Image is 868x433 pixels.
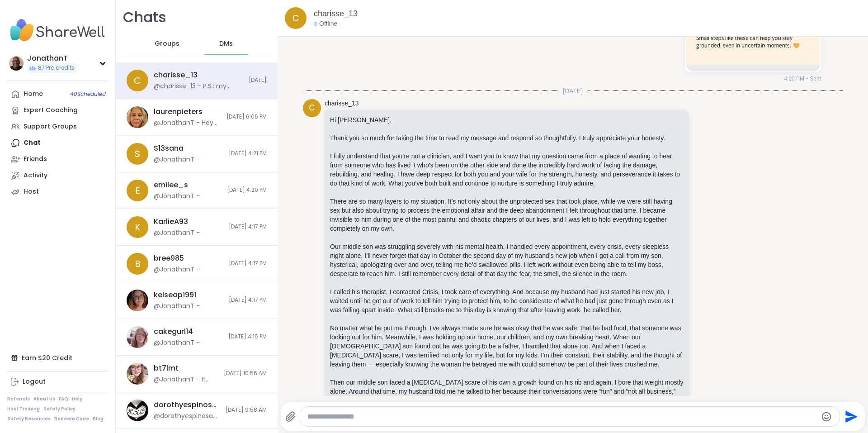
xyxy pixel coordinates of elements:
[24,106,78,115] div: Expert Coaching
[154,180,188,190] div: emilee_s
[54,416,89,422] a: Redeem Code
[7,151,108,167] a: Friends
[24,155,47,164] div: Friends
[154,363,179,373] div: bt7lmt
[154,107,203,117] div: laurenpieters
[27,53,76,63] div: JonathanT
[24,187,39,196] div: Host
[154,143,184,153] div: S13sana
[7,374,108,390] a: Logout
[229,260,267,267] span: [DATE] 4:17 PM
[24,90,43,99] div: Home
[154,217,188,227] div: KarlieA93
[307,412,817,421] textarea: Type your message
[24,122,77,131] div: Support Groups
[154,192,200,201] div: @JonathanT -
[806,75,808,83] span: •
[7,396,30,402] a: Referrals
[154,338,200,347] div: @JonathanT -
[7,119,108,135] a: Support Groups
[154,302,200,311] div: @JonathanT -
[227,186,267,194] span: [DATE] 4:20 PM
[309,102,315,114] span: c
[43,406,75,412] a: Safety Policy
[330,324,684,369] p: No matter what he put me through, I’ve always made sure he was okay that he was safe, that he had...
[127,363,148,385] img: https://sharewell-space-live.sfo3.digitaloceanspaces.com/user-generated/88ba1641-f8b8-46aa-8805-2...
[229,150,267,157] span: [DATE] 4:21 PM
[154,400,220,410] div: dorothyespinosa26
[784,75,804,83] span: 4:20 PM
[821,411,832,422] button: Emoji picker
[154,119,221,128] div: @JonathanT - Hey [PERSON_NAME], That sounds like a really deep and emotional session — I’m glad y...
[38,64,75,72] span: 87 Pro credits
[226,113,267,121] span: [DATE] 6:06 PM
[154,253,184,263] div: bree985
[224,370,267,377] span: [DATE] 10:56 AM
[330,287,684,314] p: I called his therapist, I contacted Crisis, I took care of everything. And because my husband had...
[154,70,198,80] div: charisse_13
[557,86,588,95] span: [DATE]
[70,90,106,98] span: 40 Scheduled
[93,416,104,422] a: Blog
[7,406,40,412] a: Host Training
[7,86,108,102] a: Home40Scheduled
[59,396,68,402] a: FAQ
[330,378,684,405] p: Then our middle son faced a [MEDICAL_DATA] scare of his own a growth found on his rib and again, ...
[72,396,83,402] a: Help
[229,296,267,304] span: [DATE] 4:17 PM
[154,228,200,238] div: @JonathanT -
[314,19,337,29] div: Offline
[127,326,148,348] img: https://sharewell-space-live.sfo3.digitaloceanspaces.com/user-generated/0ae773e8-4ed3-419a-8ed2-f...
[840,406,860,427] button: Send
[325,99,359,108] a: charisse_13
[292,11,299,25] span: c
[7,167,108,184] a: Activity
[154,290,196,300] div: kelseap1991
[330,115,684,124] p: Hi [PERSON_NAME],
[127,290,148,311] img: https://sharewell-space-live.sfo3.digitaloceanspaces.com/user-generated/0967278c-cd44-40a7-aee2-d...
[135,257,141,271] span: b
[134,74,141,87] span: c
[226,406,267,414] span: [DATE] 9:58 AM
[123,7,166,28] h1: Chats
[7,416,51,422] a: Safety Resources
[228,333,267,341] span: [DATE] 4:16 PM
[7,14,108,46] img: ShareWell Nav Logo
[249,76,267,84] span: [DATE]
[330,152,684,188] p: I fully understand that you’re not a clinician, and I want you to know that my question came from...
[330,242,684,278] p: Our middle son was struggling severely with his mental health. I handled every appointment, every...
[154,155,200,164] div: @JonathanT -
[33,396,55,402] a: About Us
[127,106,148,128] img: https://sharewell-space-live.sfo3.digitaloceanspaces.com/user-generated/6db1c613-e116-4ac2-aedd-9...
[314,8,358,19] a: charisse_13
[810,75,821,83] span: Sent
[155,39,179,48] span: Groups
[154,265,200,274] div: @JonathanT -
[229,223,267,231] span: [DATE] 4:17 PM
[135,184,140,197] span: e
[7,184,108,200] a: Host
[154,412,220,421] div: @dorothyespinosa26 - sharing.. " [DEMOGRAPHIC_DATA] wept." ([DEMOGRAPHIC_DATA] book of [PERSON_NA...
[7,102,108,119] a: Expert Coaching
[9,56,24,71] img: JonathanT
[24,171,47,180] div: Activity
[330,197,684,233] p: There are so many layers to my situation. It’s not only about the unprotected sex that took place...
[330,133,684,143] p: Thank you so much for taking the time to read my message and respond so thoughtfully. I truly app...
[219,39,233,48] span: DMs
[154,82,243,91] div: @charisse_13 - P.S.: my apologies I am not trying to trauma dump or overload you with my stuff!
[154,327,193,337] div: cakegurl14
[23,377,46,386] div: Logout
[135,220,140,234] span: K
[7,350,108,366] div: Earn $20 Credit
[127,400,148,421] img: https://sharewell-space-live.sfo3.digitaloceanspaces.com/user-generated/0d4e8e7a-567c-4b30-a556-7...
[154,375,218,384] div: @JonathanT - It looks like I accidentally created a duplicate of tonight’s meeting. If you’re reg...
[135,147,140,161] span: S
